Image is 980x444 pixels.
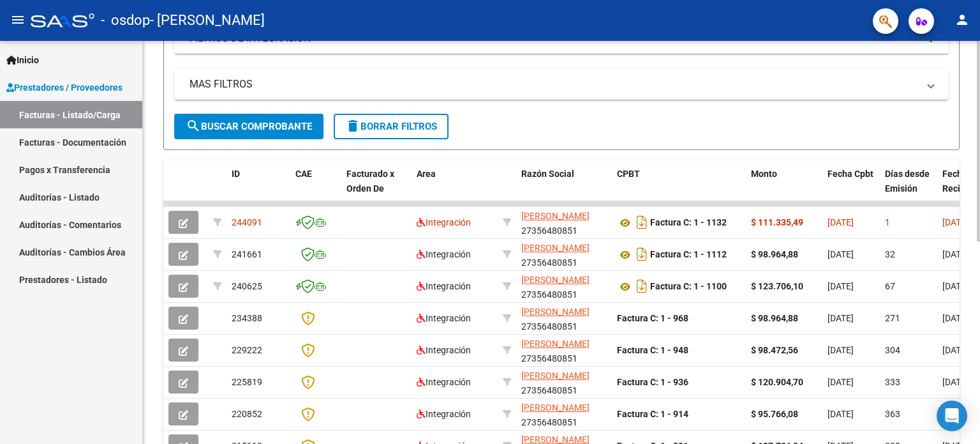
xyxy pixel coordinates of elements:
span: Prestadores / Proveedores [6,80,122,95]
span: 363 [885,409,900,419]
span: CAE [295,169,312,179]
i: Descargar documento [634,276,650,296]
i: Descargar documento [634,244,650,264]
span: 220852 [232,409,262,419]
div: 27356480851 [521,241,607,268]
span: 271 [885,313,900,323]
mat-panel-title: MAS FILTROS [189,77,918,91]
span: [DATE] [828,409,854,419]
span: Fecha Recibido [942,169,978,194]
span: Razón Social [521,169,574,179]
strong: $ 95.766,08 [751,409,798,419]
strong: Factura C: 1 - 936 [617,377,688,387]
div: 27356480851 [521,305,607,332]
mat-icon: menu [10,12,26,27]
mat-icon: delete [345,118,360,134]
datatable-header-cell: Razón Social [516,160,612,217]
span: Facturado x Orden De [346,169,394,194]
span: 225819 [232,377,262,387]
span: ID [232,169,240,179]
span: - osdop [101,6,150,34]
span: [PERSON_NAME] [521,243,590,253]
span: [DATE] [942,377,969,387]
datatable-header-cell: ID [226,160,290,217]
div: Open Intercom Messenger [937,401,967,431]
datatable-header-cell: Area [412,160,498,217]
strong: Factura C: 1 - 1112 [650,250,727,260]
span: [PERSON_NAME] [521,339,590,349]
span: Integración [417,313,471,323]
span: [PERSON_NAME] [521,211,590,221]
strong: $ 120.904,70 [751,377,803,387]
mat-expansion-panel-header: MAS FILTROS [174,69,949,100]
span: Integración [417,281,471,291]
span: Area [417,169,436,179]
span: Integración [417,377,471,387]
span: [DATE] [942,249,969,259]
span: [PERSON_NAME] [521,275,590,285]
strong: $ 98.964,88 [751,249,798,259]
span: Integración [417,409,471,419]
div: 27356480851 [521,337,607,364]
span: 304 [885,345,900,355]
datatable-header-cell: Facturado x Orden De [341,160,412,217]
strong: $ 98.964,88 [751,313,798,323]
mat-icon: search [186,118,201,134]
datatable-header-cell: Fecha Cpbt [822,160,880,217]
mat-icon: person [954,12,970,27]
span: [DATE] [828,281,854,291]
span: CPBT [617,169,640,179]
span: 333 [885,377,900,387]
strong: Factura C: 1 - 1100 [650,282,727,292]
datatable-header-cell: Monto [746,160,822,217]
span: [DATE] [828,217,854,227]
span: [DATE] [942,313,969,323]
strong: Factura C: 1 - 1132 [650,218,727,228]
span: [DATE] [828,345,854,355]
span: 229222 [232,345,262,355]
strong: $ 123.706,10 [751,281,803,291]
span: 234388 [232,313,262,323]
span: [PERSON_NAME] [521,402,590,413]
span: Borrar Filtros [345,121,437,132]
button: Borrar Filtros [334,114,449,139]
span: 240625 [232,281,262,291]
span: Integración [417,345,471,355]
div: 27356480851 [521,209,607,236]
div: 27356480851 [521,401,607,427]
div: 27356480851 [521,273,607,300]
span: Integración [417,249,471,259]
span: Inicio [6,53,39,67]
span: 241661 [232,249,262,259]
datatable-header-cell: Días desde Emisión [880,160,937,217]
span: - [PERSON_NAME] [150,6,265,34]
span: Monto [751,169,777,179]
span: [DATE] [828,249,854,259]
span: [DATE] [828,313,854,323]
span: Integración [417,217,471,227]
strong: Factura C: 1 - 948 [617,345,688,355]
span: Días desde Emisión [885,169,930,194]
strong: $ 98.472,56 [751,345,798,355]
span: [DATE] [942,281,969,291]
span: Fecha Cpbt [828,169,873,179]
strong: Factura C: 1 - 968 [617,313,688,323]
datatable-header-cell: CAE [290,160,341,217]
span: Buscar Comprobante [186,121,312,132]
span: [PERSON_NAME] [521,371,590,381]
button: Buscar Comprobante [174,114,323,139]
span: 67 [885,281,895,291]
span: 244091 [232,217,262,227]
span: 32 [885,249,895,259]
span: 1 [885,217,890,227]
strong: $ 111.335,49 [751,217,803,227]
span: [DATE] [828,377,854,387]
i: Descargar documento [634,212,650,233]
span: [PERSON_NAME] [521,307,590,317]
span: [DATE] [942,345,969,355]
span: [DATE] [942,217,969,227]
strong: Factura C: 1 - 914 [617,409,688,419]
div: 27356480851 [521,369,607,395]
datatable-header-cell: CPBT [612,160,746,217]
